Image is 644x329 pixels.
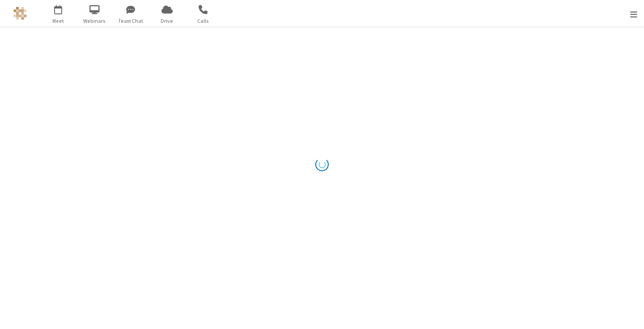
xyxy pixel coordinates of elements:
[150,17,184,25] span: Drive
[114,17,148,25] span: Team Chat
[622,306,637,323] iframe: Chat
[42,17,75,25] span: Meet
[78,17,111,25] span: Webinars
[13,7,27,20] img: QA Selenium DO NOT DELETE OR CHANGE
[186,17,220,25] span: Calls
